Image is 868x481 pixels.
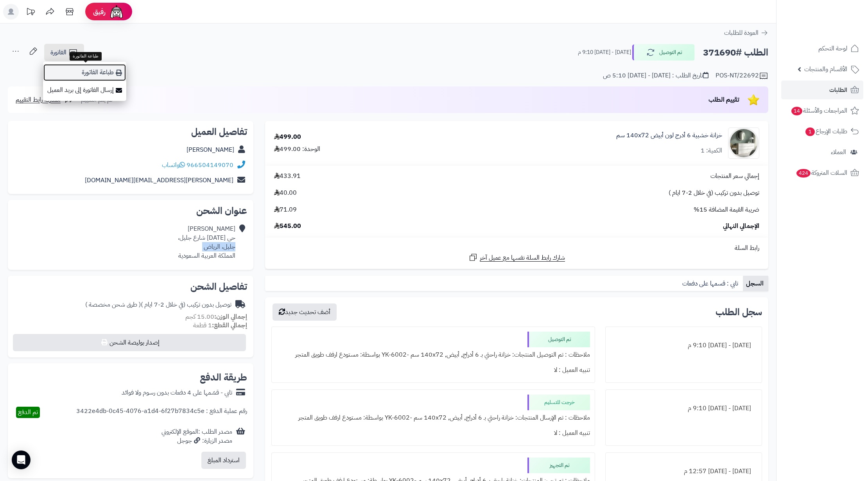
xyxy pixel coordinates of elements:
span: 71.09 [274,205,297,214]
div: مصدر الطلب :الموقع الإلكتروني [161,427,232,445]
span: الإجمالي النهائي [723,222,759,231]
a: الفاتورة [44,44,84,61]
span: 433.91 [274,172,301,181]
a: السلات المتروكة424 [781,163,863,182]
span: ( طرق شحن مخصصة ) [85,300,141,309]
span: طلبات الإرجاع [805,126,847,137]
button: إصدار بوليصة الشحن [13,334,246,351]
a: شارك رابط السلة نفسها مع عميل آخر [468,253,565,262]
div: الكمية: 1 [701,146,722,155]
img: ai-face.png [109,4,124,20]
img: logo-2.png [815,21,861,37]
a: خزانة خشبية 6 أدرج لون أبيض 140x72 سم [616,131,722,140]
a: الطلبات [781,81,863,99]
span: ضريبة القيمة المضافة 15% [694,205,759,214]
h2: تفاصيل العميل [14,127,247,136]
a: مشاركة رابط التقييم [16,95,74,104]
small: [DATE] - [DATE] 9:10 م [578,48,631,56]
strong: إجمالي الوزن: [214,312,247,321]
div: [PERSON_NAME] حي [DATE] شارع جليل، جليل، الرياض المملكة العربية السعودية [178,224,235,260]
span: لوحة التحكم [818,43,847,54]
a: المراجعات والأسئلة14 [781,101,863,120]
a: تابي : قسمها على دفعات [679,276,743,291]
a: لوحة التحكم [781,39,863,58]
span: مشاركة رابط التقييم [16,95,61,104]
a: طلبات الإرجاع1 [781,122,863,141]
div: تنبيه العميل : لا [276,363,590,378]
button: أضف تحديث جديد [273,303,337,321]
div: [DATE] - [DATE] 12:57 م [610,464,757,479]
div: الوحدة: 499.00 [274,145,320,154]
div: تاريخ الطلب : [DATE] - [DATE] 5:10 ص [603,71,708,80]
a: السجل [743,276,768,291]
span: 424 [796,169,811,178]
div: توصيل بدون تركيب (في خلال 2-7 ايام ) [85,300,231,309]
div: رقم عملية الدفع : 3422e4db-0c45-4076-a1d4-6f27b7834c5e [76,407,247,418]
span: الطلبات [829,84,847,95]
a: العملاء [781,143,863,162]
h2: الطلب #371690 [703,45,768,61]
span: 1 [805,127,815,136]
a: العودة للطلبات [724,28,768,38]
span: العودة للطلبات [724,28,759,38]
span: شارك رابط السلة نفسها مع عميل آخر [480,253,565,262]
strong: إجمالي القطع: [212,321,247,330]
div: تابي - قسّمها على 4 دفعات بدون رسوم ولا فوائد [122,388,232,397]
small: 15.00 كجم [185,312,247,321]
span: 545.00 [274,222,301,231]
span: الأقسام والمنتجات [804,64,847,75]
div: POS-NT/22692 [716,71,768,81]
span: المراجعات والأسئلة [791,105,847,116]
a: [PERSON_NAME] [187,145,234,154]
span: تقييم الطلب [708,95,739,104]
a: إرسال الفاتورة إلى بريد العميل [43,81,126,99]
a: تحديثات المنصة [21,4,40,22]
div: ملاحظات : تم التوصيل المنتجات: خزانة راحتي بـ 6 أدراج, أبيض, ‎140x72 سم‏ -YK-6002 بواسطة: مستودع ... [276,347,590,363]
div: [DATE] - [DATE] 9:10 م [610,338,757,353]
div: رابط السلة [268,244,765,253]
div: تنبيه العميل : لا [276,425,590,441]
div: 499.00 [274,133,301,142]
button: تم التوصيل [632,44,695,61]
a: [PERSON_NAME][EMAIL_ADDRESS][DOMAIN_NAME] [85,176,233,185]
span: رفيق [93,7,106,16]
h2: طريقة الدفع [200,373,247,382]
span: 40.00 [274,188,297,197]
button: استرداد المبلغ [201,452,246,469]
span: 14 [791,107,802,115]
a: طباعة الفاتورة [43,64,126,81]
span: الفاتورة [50,48,66,57]
div: Open Intercom Messenger [12,450,30,469]
div: طباعة الفاتورة [70,52,102,61]
img: 1746709299-1702541934053-68567865785768-1000x1000-90x90.jpg [728,127,759,159]
div: ملاحظات : تم الإرسال المنتجات: خزانة راحتي بـ 6 أدراج, أبيض, ‎140x72 سم‏ -YK-6002 بواسطة: مستودع ... [276,410,590,425]
div: [DATE] - [DATE] 9:10 م [610,401,757,416]
span: إجمالي سعر المنتجات [710,172,759,181]
a: 966504149070 [187,160,233,170]
span: توصيل بدون تركيب (في خلال 2-7 ايام ) [669,188,759,197]
small: 1 قطعة [193,321,247,330]
h2: تفاصيل الشحن [14,282,247,291]
span: العملاء [831,147,846,158]
div: مصدر الزيارة: جوجل [161,436,232,445]
div: تم التوصيل [527,332,590,347]
div: خرجت للتسليم [527,395,590,410]
div: تم التجهيز [527,458,590,473]
span: تم الدفع [18,407,38,417]
a: واتساب [162,160,185,170]
h3: سجل الطلب [716,307,762,317]
h2: عنوان الشحن [14,206,247,215]
span: السلات المتروكة [796,167,847,178]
